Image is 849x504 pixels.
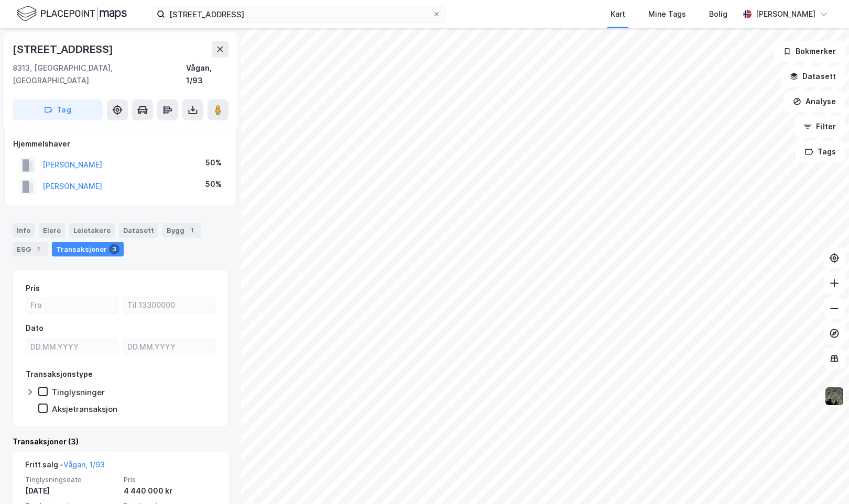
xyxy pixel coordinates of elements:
span: Pris [124,475,216,484]
button: Tags [796,141,845,162]
div: Bolig [709,8,727,20]
button: Analyse [784,91,845,112]
button: Bokmerker [774,41,845,62]
div: Datasett [119,223,158,238]
div: 3 [109,244,119,254]
div: [PERSON_NAME] [756,8,815,20]
input: Fra [26,297,118,313]
div: 1 [187,225,197,236]
div: 50% [205,156,222,169]
div: 8313, [GEOGRAPHIC_DATA], [GEOGRAPHIC_DATA] [13,62,186,87]
input: Søk på adresse, matrikkel, gårdeiere, leietakere eller personer [165,6,432,22]
div: Aksjetransaksjon [52,404,117,414]
div: Fritt salg - [25,458,105,475]
div: Kontrollprogram for chat [797,454,849,504]
input: DD.MM.YYYY [123,339,215,355]
div: 50% [205,178,222,191]
iframe: Chat Widget [797,454,849,504]
div: Mine Tags [648,8,686,20]
input: DD.MM.YYYY [26,339,118,355]
div: [STREET_ADDRESS] [13,41,115,58]
div: 1 [33,244,43,254]
div: Kart [611,8,625,20]
div: Pris [26,282,40,295]
div: 4 440 000 kr [124,485,216,497]
div: Bygg [162,223,201,238]
div: Transaksjoner [52,242,124,256]
div: Hjemmelshaver [13,138,228,150]
div: Tinglysninger [52,387,105,397]
div: Transaksjonstype [26,368,93,380]
button: Tag [13,99,103,120]
div: [DATE] [25,485,117,497]
span: Tinglysningsdato [25,475,117,484]
div: Vågan, 1/93 [186,62,228,87]
div: Leietakere [69,223,115,238]
div: Transaksjoner (3) [13,435,228,448]
button: Filter [794,116,845,137]
img: logo.f888ab2527a4732fd821a326f86c7f29.svg [17,5,127,23]
div: ESG [13,242,48,256]
input: Til 13300000 [123,297,215,313]
a: Vågan, 1/93 [63,460,105,469]
div: Info [13,223,35,238]
div: Dato [26,322,43,334]
button: Datasett [781,66,845,87]
div: Eiere [39,223,65,238]
img: 9k= [824,386,844,406]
